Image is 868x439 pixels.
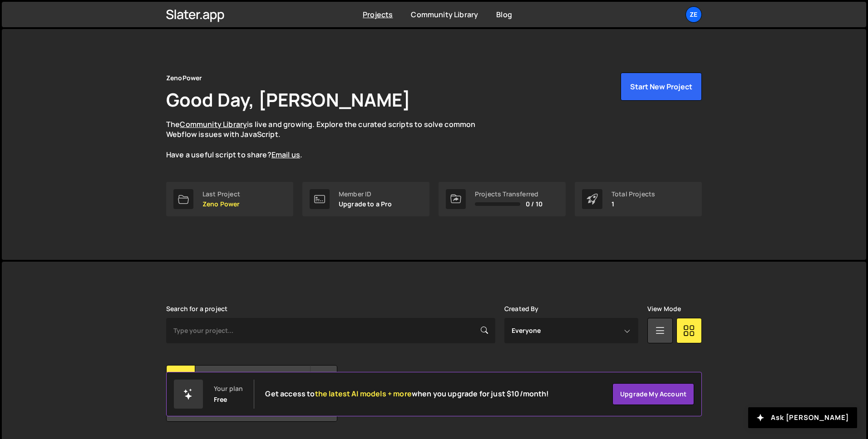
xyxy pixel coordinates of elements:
[339,190,392,198] div: Member ID
[621,73,702,101] button: Start New Project
[180,119,247,129] a: Community Library
[496,10,512,20] a: Blog
[315,389,412,399] span: the latest AI models + more
[202,190,240,198] div: Last Project
[202,200,240,208] p: Zeno Power
[214,385,243,392] div: Your plan
[504,305,539,312] label: Created By
[271,150,300,160] a: Email us
[647,305,681,312] label: View Mode
[363,10,393,20] a: Projects
[214,396,227,403] div: Free
[339,200,392,208] p: Upgrade to a Pro
[166,87,410,112] h1: Good Day, [PERSON_NAME]
[265,390,549,398] h2: Get access to when you upgrade for just $10/month!
[166,318,495,343] input: Type your project...
[166,365,337,422] a: Ze Zeno Power Created by [PERSON_NAME] No pages have been added to this project
[411,10,478,20] a: Community Library
[475,190,542,198] div: Projects Transferred
[166,305,227,312] label: Search for a project
[526,200,542,208] span: 0 / 10
[748,407,857,428] button: Ask [PERSON_NAME]
[686,6,702,23] a: Ze
[200,370,310,380] h2: Zeno Power
[167,366,195,394] div: Ze
[612,190,655,198] div: Total Projects
[166,73,202,83] div: ZenoPower
[612,200,655,208] p: 1
[166,119,493,160] p: The is live and growing. Explore the curated scripts to solve common Webflow issues with JavaScri...
[166,182,293,216] a: Last Project Zeno Power
[612,383,694,405] a: Upgrade my account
